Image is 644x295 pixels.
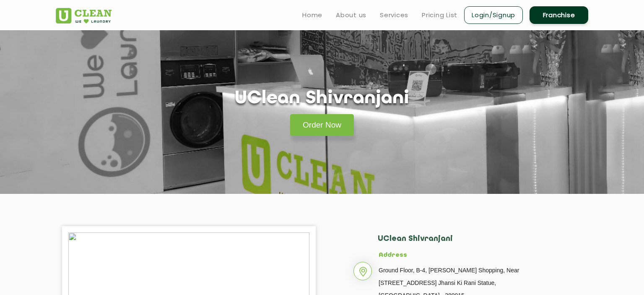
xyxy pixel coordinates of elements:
a: Services [380,10,408,20]
a: Order Now [290,114,354,136]
img: UClean Laundry and Dry Cleaning [56,8,112,23]
a: Login/Signup [464,6,523,24]
h2: UClean Shivranjani [378,235,557,252]
a: About us [336,10,366,20]
h5: Address [379,252,557,259]
a: Home [302,10,322,20]
h1: UClean Shivranjani [235,88,409,110]
a: Pricing List [422,10,457,20]
a: Franchise [530,6,588,24]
